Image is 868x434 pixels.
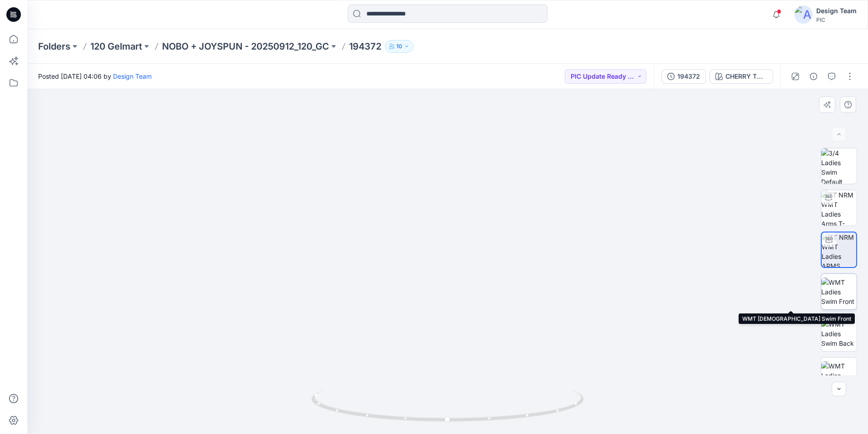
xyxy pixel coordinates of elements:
p: 194372 [349,40,381,53]
img: WMT Ladies Swim Left [821,361,857,390]
img: TT NRM WMT Ladies ARMS DOWN [822,232,856,267]
button: 194372 [661,69,706,84]
img: TT NRM WMT Ladies Arms T-POSE [821,190,857,226]
img: avatar [794,5,813,24]
button: Details [806,69,821,84]
button: 10 [385,40,414,53]
img: WMT Ladies Swim Front [821,278,857,306]
a: Design Team [113,72,152,80]
div: CHERRY TOMATO [725,71,767,81]
a: NOBO + JOYSPUN - 20250912_120_GC [162,40,329,53]
img: 3/4 Ladies Swim Default [821,148,857,184]
button: CHERRY TOMATO [710,69,773,84]
div: Design Team [816,5,857,16]
a: Folders [38,40,70,53]
img: WMT Ladies Swim Back [821,319,857,348]
span: Posted [DATE] 04:06 by [38,71,152,81]
a: 120 Gelmart [90,40,142,53]
div: PIC [816,16,857,23]
p: 10 [396,41,402,51]
div: 194372 [677,71,700,81]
